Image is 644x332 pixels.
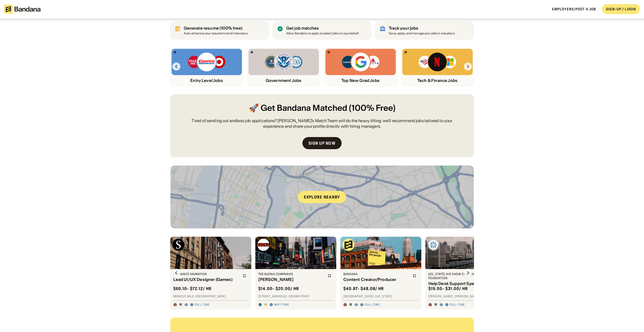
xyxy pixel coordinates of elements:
a: Explore nearby [171,166,474,228]
img: Capital One, Google, Delta logos [341,52,380,72]
div: Tired of sending out endless job applications? [PERSON_NAME]’s Match Team will do the heavy lifti... [182,118,462,129]
a: Bandana logoTrader Joe’s, Costco, Target logosEntry Level Jobs [170,48,243,86]
div: [PERSON_NAME] [258,277,325,282]
div: Lead UI/UX Designer (Games) [173,277,240,282]
img: Oregon Air Show Charitable Foundation logo [427,239,440,251]
div: Full-time [365,303,380,307]
img: Bandana logo [174,51,176,53]
img: Trader Joe’s, Costco, Target logos [188,52,226,72]
div: $ 40.87 - $48.08 / hr [343,286,384,291]
div: Generate resume [184,26,248,31]
a: Track your jobs Save, apply, and manage your jobs in one place [375,21,474,39]
div: Top New Grad Jobs [325,78,396,83]
img: Bandana logo [328,51,330,53]
a: Bandana logoCapital One, Google, Delta logosTop New Grad Jobs [324,48,397,86]
div: Entry Level Jobs [172,78,242,83]
div: Help Desk Support Specialist [428,281,495,286]
a: The Buona Companies logoThe Buona Companies[PERSON_NAME]$14.00- $20.00/ hr[STREET_ADDRESS] ·Crown... [255,237,336,309]
a: Skydance Animation logoSkydance AnimationLead UI/UX Designer (Games)$60.10- $72.12/ hrMiracle Mil... [170,237,251,309]
div: Miracle Mile · [GEOGRAPHIC_DATA] [173,294,248,298]
img: Left Arrow [172,269,180,277]
div: $ 19.00 - $31.00 / hr [428,286,468,291]
div: Full-time [450,303,465,307]
img: Bandana logo [251,51,253,53]
a: Generate resume (100% free)Auto-enhance your resume to land interviews [170,21,269,39]
div: SIGN-UP / LOGIN [606,7,636,11]
img: FBI, DHS, MWRD logos [264,52,303,72]
div: Sign up now [308,141,336,145]
div: Tech & Finance Jobs [402,78,473,83]
span: (100% Free) [349,102,396,114]
div: Government Jobs [248,78,319,83]
span: (100% free) [220,26,242,31]
img: Left Arrow [172,62,180,71]
div: Allow Bandana to apply to select jobs on your behalf [286,32,359,35]
img: Bandana logo [405,51,407,53]
img: The Buona Companies logo [257,239,269,251]
div: [US_STATE] Air Show Charitable Foundation [428,272,495,280]
div: Auto-enhance your resume to land interviews [184,32,248,35]
div: Get job matches [286,26,359,31]
div: $ 14.00 - $20.00 / hr [258,286,299,291]
img: Right Arrow [464,269,472,277]
div: Content Creator/Producer [343,277,410,282]
img: Bandana logo [342,239,355,251]
a: Oregon Air Show Charitable Foundation logo[US_STATE] Air Show Charitable FoundationHelp Desk Supp... [425,237,506,309]
a: Get job matches Allow Bandana to apply to select jobs on your behalf [273,21,371,39]
span: 🚀 Get Bandana Matched [249,102,347,114]
a: Sign up now [302,137,342,149]
div: [STREET_ADDRESS] · Crown Point [258,294,333,298]
div: Save, apply, and manage your jobs in one place [389,32,455,35]
div: Bandana [343,272,410,276]
div: [PERSON_NAME] · [PERSON_NAME] [428,294,503,298]
a: Bandana logoBandanaContent Creator/Producer$40.87- $48.08/ hr[GEOGRAPHIC_DATA] ·[US_STATE]Full-time [340,237,421,309]
div: Explore nearby [298,191,346,203]
img: Bank of America, Netflix, Microsoft logos [418,52,456,72]
div: Part-time [274,303,289,307]
img: Bandana logotype [4,5,40,14]
a: Bandana logoFBI, DHS, MWRD logosGovernment Jobs [247,48,320,86]
div: Track your jobs [389,26,455,31]
div: Full-time [195,303,210,307]
div: The Buona Companies [258,272,325,276]
a: Employers/Post a job [552,7,596,11]
div: [GEOGRAPHIC_DATA] · [US_STATE] [343,294,418,298]
img: Right Arrow [464,62,472,71]
a: Bandana logoBank of America, Netflix, Microsoft logosTech & Finance Jobs [401,48,474,86]
div: $ 60.10 - $72.12 / hr [173,286,212,291]
div: Skydance Animation [173,272,240,276]
img: Skydance Animation logo [172,239,184,251]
